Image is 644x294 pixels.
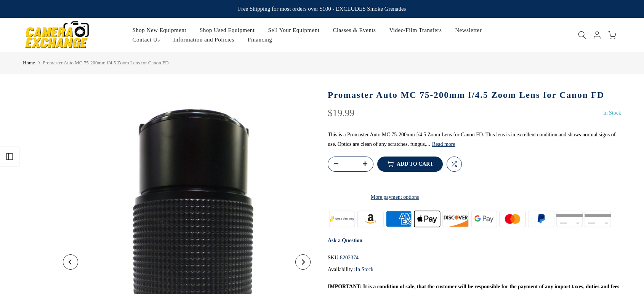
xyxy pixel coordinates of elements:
[63,254,78,270] button: Previous
[442,209,470,228] img: discover
[328,253,621,262] div: SKU:
[384,209,413,228] img: american express
[167,35,241,45] a: Information and Policies
[126,26,193,35] a: Shop New Equipment
[470,209,498,228] img: google pay
[295,254,311,270] button: Next
[555,209,584,228] img: shopify pay
[193,26,261,35] a: Shop Used Equipment
[328,130,621,149] p: This is a Promaster Auto MC 75-200mm f/4.5 Zoom Lens for Canon FD. This lens is in excellent cond...
[356,209,385,228] img: amazon payments
[328,89,621,101] h1: Promaster Auto MC 75-200mm f/4.5 Zoom Lens for Canon FD
[603,110,621,116] span: In Stock
[527,209,556,228] img: paypal
[432,141,455,148] button: Read more
[328,192,462,202] a: More payment options
[328,209,356,228] img: synchrony
[413,209,442,228] img: apple pay
[340,253,359,262] span: 8202374
[377,157,443,172] button: Add to cart
[328,108,354,118] div: $19.99
[498,209,527,228] img: master
[449,26,489,35] a: Newsletter
[383,26,449,35] a: Video/Film Transfers
[326,26,383,35] a: Classes & Events
[238,6,406,12] strong: Free Shipping for most orders over $100 - EXCLUDES Smoke Grenades
[261,26,326,35] a: Sell Your Equipment
[241,35,279,45] a: Financing
[43,60,169,66] span: Promaster Auto MC 75-200mm f/4.5 Zoom Lens for Canon FD
[356,267,373,272] span: In Stock
[584,209,612,228] img: visa
[23,59,35,67] a: Home
[328,238,362,243] a: Ask a Question
[126,35,167,45] a: Contact Us
[397,161,433,167] span: Add to cart
[328,265,621,274] div: Availability :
